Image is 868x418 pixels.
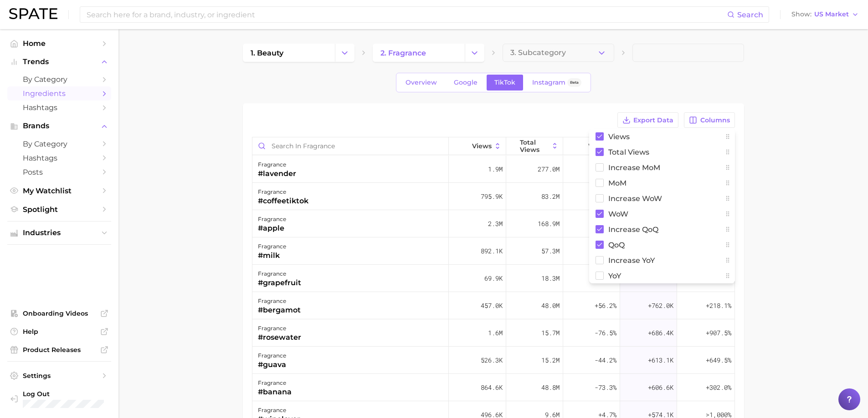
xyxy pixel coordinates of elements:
span: Industries [23,229,96,237]
span: by Category [23,75,96,84]
span: 2.3m [488,218,503,229]
span: 1.9m [488,164,503,175]
span: 1.6m [488,327,503,338]
button: Industries [7,226,111,240]
a: InstagramBeta [524,75,589,91]
span: Show [791,12,812,17]
div: Columns [589,129,735,283]
button: fragrance#banana864.6k48.8m-73.3%+606.6k+302.0% [252,374,734,401]
button: Columns [684,112,734,128]
span: Home [23,39,96,48]
span: +649.5% [706,355,731,366]
span: -44.2% [595,355,616,366]
button: fragrance#milk892.1k57.3m-36.6%+839.6k+242.3% [252,237,734,265]
span: My Watchlist [23,186,96,195]
a: Ingredients [7,86,111,101]
span: TikTok [494,79,515,86]
span: 1. beauty [251,49,283,57]
span: increase QoQ [608,226,658,233]
button: Trends [7,55,111,69]
span: 277.0m [538,164,560,175]
a: Product Releases [7,343,111,357]
img: SPATE [9,8,57,19]
span: MoM [608,179,627,187]
span: 48.0m [541,300,560,311]
button: ShowUS Market [789,9,861,20]
span: Trends [23,58,96,66]
span: +56.2% [595,300,616,311]
a: 1. beauty [243,44,335,62]
a: Overview [398,75,445,91]
div: #grapefruit [258,277,301,288]
span: increase MoM [608,164,660,171]
span: Increase WoW [608,195,662,202]
span: Hashtags [23,103,96,112]
a: My Watchlist [7,184,111,198]
span: increase YoY [608,257,655,264]
span: Instagram [532,79,565,86]
span: Help [23,327,96,336]
button: fragrance#guava526.3k15.2m-44.2%+613.1k+649.5% [252,347,734,374]
span: Total Views [608,148,649,156]
span: Beta [570,79,579,86]
div: fragrance [258,350,286,361]
span: WoW [588,142,606,150]
a: Onboarding Videos [7,307,111,320]
span: Views [608,133,630,141]
span: 892.1k [481,246,503,257]
button: Export Data [617,112,678,128]
button: fragrance#lavender1.9m277.0m-45.5%+2.4m+246.5% [252,156,734,183]
a: Settings [7,369,111,383]
div: fragrance [258,214,286,225]
span: Views [472,142,492,150]
a: Hashtags [7,101,111,115]
a: Log out. Currently logged in with e-mail roberto.gil@givaudan.com. [7,387,111,411]
button: fragrance#apple2.3m168.9m-47.2%+1.4m+333.2% [252,210,734,237]
span: YoY [608,272,621,280]
span: +686.4k [648,327,673,338]
span: 69.9k [484,273,503,284]
span: WoW [608,210,628,218]
input: Search in fragrance [252,137,449,155]
span: 15.2m [541,355,560,366]
span: +606.6k [648,382,673,393]
span: -76.5% [595,327,616,338]
button: fragrance#coffeetiktok795.9k83.2m+313.8%+2.4m+652.3% [252,183,734,210]
span: Ingredients [23,89,96,98]
span: Product Releases [23,346,96,354]
div: fragrance [258,186,308,197]
span: +613.1k [648,355,673,366]
span: Overview [406,79,437,86]
span: QoQ [608,241,625,249]
div: #lavender [258,168,296,179]
a: Spotlight [7,202,111,217]
div: #bergamot [258,305,301,316]
button: Views [449,137,506,155]
span: Export Data [633,116,673,124]
span: 57.3m [541,246,560,257]
div: fragrance [258,268,301,279]
button: WoW [563,137,620,155]
span: -73.3% [595,382,616,393]
span: +218.1% [706,300,731,311]
div: #rosewater [258,332,301,343]
button: fragrance#bergamot457.0k48.0m+56.2%+762.0k+218.1% [252,292,734,319]
span: Google [454,79,478,86]
span: 15.7m [541,327,560,338]
div: fragrance [258,405,300,416]
button: Brands [7,119,111,133]
span: 83.2m [541,191,560,202]
span: by Category [23,140,96,148]
span: Total Views [520,139,549,153]
a: Google [446,75,485,91]
span: +302.0% [706,382,731,393]
a: 2. fragrance [373,44,465,62]
span: Brands [23,122,96,130]
button: Change Category [465,44,484,62]
span: 2. fragrance [380,49,426,57]
a: Posts [7,165,111,179]
span: 168.9m [538,218,560,229]
a: TikTok [487,75,523,91]
div: fragrance [258,241,286,252]
span: 457.0k [481,300,503,311]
